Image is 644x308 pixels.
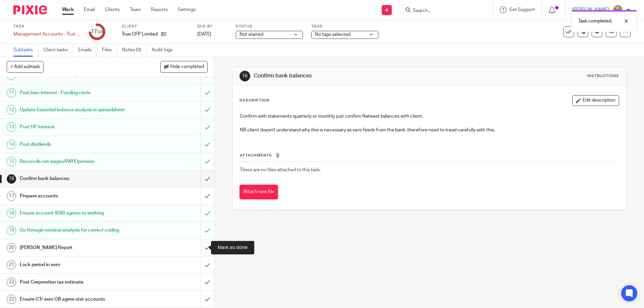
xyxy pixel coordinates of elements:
h1: Update Essential balance analysis in spreadsheet [20,105,136,115]
small: /23 [97,30,103,34]
label: Client [122,24,189,29]
h1: Confirm bank balances [254,72,444,79]
div: 13 [7,122,16,132]
p: Task completed. [578,18,612,24]
div: 17 [91,28,103,36]
div: 20 [7,243,16,252]
div: 18 [7,208,16,218]
label: Task [13,24,80,29]
img: SJ.jpg [612,5,623,15]
h1: Post dividends [20,139,136,149]
h1: Go through nominal analysis for correct coding [20,225,136,235]
h1: Confirm bank balances [20,174,136,184]
span: There are no files attached to this task. [240,168,321,172]
h1: Post Corporation tax estimate [20,277,136,287]
button: + Add subtask [7,61,44,72]
a: Work [62,6,74,13]
label: Status [236,24,303,29]
h1: Prepare accounts [20,191,136,201]
button: Hide completed [160,61,208,72]
h1: Ensure account 4040 agrees to working [20,208,136,218]
h1: Ensure CT/ xero OB agree stat accounts [20,294,136,304]
div: Instructions [587,73,619,79]
a: Settings [178,6,196,13]
h1: Reconcile net wages/PAYE/pension [20,157,136,167]
button: Edit description [572,95,619,106]
a: Audit logs [152,44,177,57]
div: 19 [7,226,16,235]
a: Reports [151,6,168,13]
h1: Post HP interest [20,122,136,132]
a: Team [130,6,141,13]
a: Client tasks [43,44,73,57]
a: Email [84,6,95,13]
p: True CFP Limited [122,31,158,38]
div: 21 [7,260,16,269]
p: NB client doesn't understand why this is necessary as xero feeds from the bank, therefore need to... [240,127,619,133]
label: Tags [311,24,378,29]
h1: Lock period in xero [20,260,136,270]
div: 14 [7,140,16,149]
div: 16 [239,71,250,81]
div: 16 [7,174,16,184]
label: Due by [197,24,227,29]
a: Notes (0) [122,44,147,57]
span: Attachments [240,153,272,157]
span: Not started [239,32,263,37]
h1: Post loan interest - Funding circle [20,88,136,98]
a: Files [102,44,117,57]
a: Emails [78,44,97,57]
div: 12 [7,105,16,115]
div: Management Accounts - True CFP [13,31,80,38]
span: No tags selected [315,32,351,37]
button: Attach new file [239,185,278,200]
h1: [PERSON_NAME] Report [20,243,136,253]
p: Confirm with statements quarterly or monthly just confirm Natwest balances with client. [240,113,619,120]
p: Description [239,98,269,103]
span: [DATE] [197,32,211,37]
div: 17 [7,191,16,201]
div: 23 [7,295,16,304]
div: 11 [7,88,16,98]
div: 15 [7,157,16,166]
a: Subtasks [13,44,38,57]
span: Hide completed [170,64,204,70]
img: Pixie [13,5,47,14]
div: 22 [7,278,16,287]
a: Clients [105,6,120,13]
